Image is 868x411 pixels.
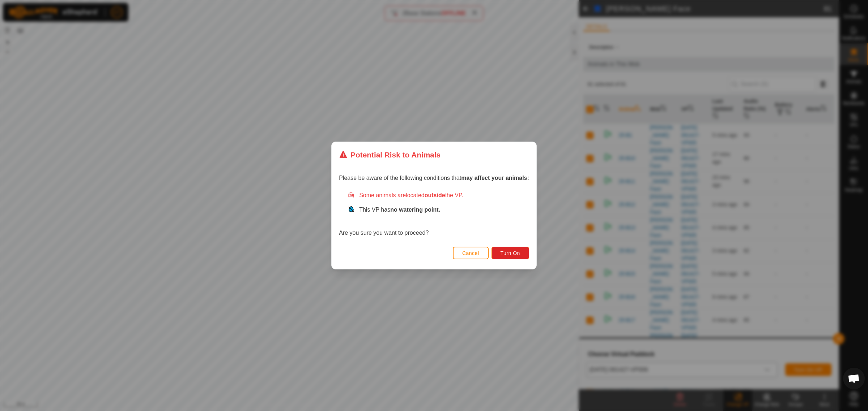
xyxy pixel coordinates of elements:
div: Are you sure you want to proceed? [339,191,529,237]
div: Potential Risk to Animals [339,149,441,160]
span: Turn On [501,250,520,256]
button: Turn On [492,247,529,259]
div: Some animals are [348,191,529,200]
strong: no watering point. [390,207,440,213]
span: Please be aware of the following conditions that [339,175,529,181]
span: This VP has [359,207,440,213]
strong: may affect your animals: [461,175,529,181]
button: Cancel [453,247,489,259]
div: Open chat [843,368,865,389]
span: Cancel [462,250,479,256]
strong: outside [425,192,445,198]
span: located the VP. [406,192,463,198]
